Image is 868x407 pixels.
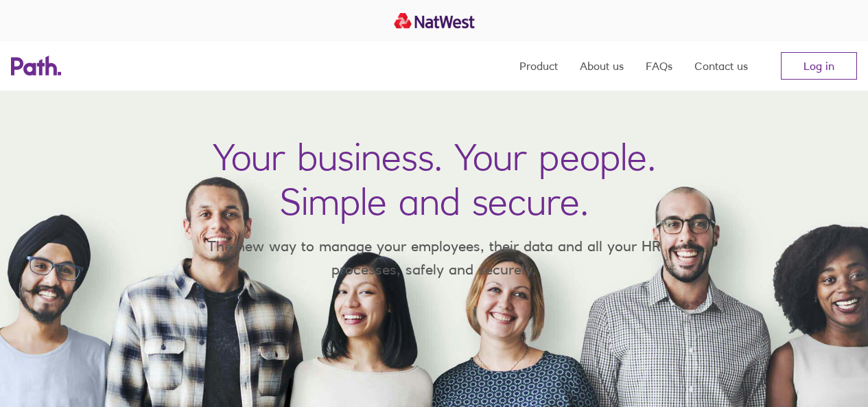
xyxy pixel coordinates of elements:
a: Contact us [694,41,748,91]
a: Product [519,41,558,91]
p: The new way to manage your employees, their data and all your HR processes, safely and securely. [187,235,681,281]
a: Log in [781,52,857,80]
a: FAQs [646,41,672,91]
h1: Your business. Your people. Simple and secure. [213,135,656,224]
a: About us [580,41,624,91]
